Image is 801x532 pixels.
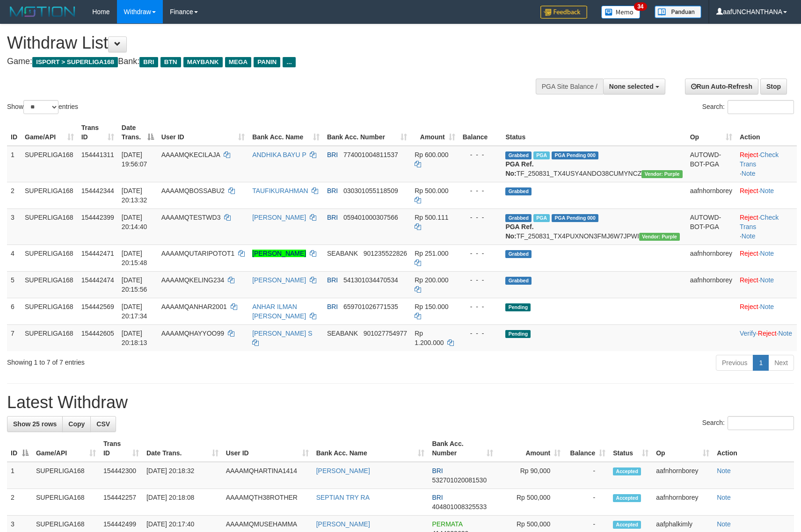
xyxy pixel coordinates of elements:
td: SUPERLIGA168 [21,182,78,208]
td: aafnhornborey [652,489,713,516]
a: Verify [740,330,756,337]
a: Note [778,330,792,337]
td: aafnhornborey [686,182,736,208]
span: Accepted [613,494,641,502]
span: Rp 500.111 [415,214,448,221]
th: Game/API: activate to sort column ascending [21,119,78,146]
span: SEABANK [327,250,358,257]
td: 4 [7,244,21,271]
a: Show 25 rows [7,416,63,432]
span: BTN [160,57,181,67]
a: ANHAR ILMAN [PERSON_NAME] [252,303,306,320]
span: Rp 600.000 [415,151,448,158]
span: MEGA [225,57,252,67]
td: 7 [7,324,21,351]
h1: Withdraw List [7,34,524,52]
img: panduan.png [655,6,701,18]
span: PERMATA [432,520,462,528]
th: Op: activate to sort column ascending [686,119,736,146]
th: Trans ID: activate to sort column ascending [100,435,143,462]
a: Note [760,187,774,194]
span: Marked by aafsengchandara [533,151,550,159]
span: [DATE] 20:14:40 [122,214,147,230]
th: Amount: activate to sort column ascending [497,435,564,462]
div: Showing 1 to 7 of 7 entries [7,354,327,367]
a: Reject [740,276,758,284]
a: Run Auto-Refresh [685,79,758,94]
td: · · [736,146,797,182]
th: Op: activate to sort column ascending [652,435,713,462]
span: AAAAMQUTARIPOTOT1 [161,250,235,257]
a: Stop [760,79,787,94]
th: Bank Acc. Number: activate to sort column ascending [323,119,411,146]
a: TAUFIKURAHMAN [252,187,308,194]
th: ID [7,119,21,146]
span: AAAAMQKECILAJA [161,151,220,158]
a: [PERSON_NAME] [316,520,370,528]
span: ... [283,57,295,67]
span: [DATE] 20:13:32 [122,187,147,204]
td: 6 [7,298,21,324]
td: SUPERLIGA168 [32,462,100,489]
a: Check Trans [740,151,779,168]
td: [DATE] 20:18:08 [143,489,222,516]
span: 34 [634,2,647,11]
span: Grabbed [505,277,532,285]
td: Rp 90,000 [497,462,564,489]
span: Copy 774001004811537 to clipboard [343,151,398,158]
td: AAAAMQHARTINA1414 [222,462,313,489]
div: - - - [463,213,498,222]
a: Previous [716,355,753,371]
span: Rp 500.000 [415,187,448,194]
td: 1 [7,146,21,182]
td: SUPERLIGA168 [21,146,78,182]
span: [DATE] 20:18:13 [122,330,147,346]
td: - [564,489,609,516]
span: AAAAMQKELING234 [161,276,225,284]
span: 154442399 [81,214,114,221]
span: Rp 200.000 [415,276,448,284]
span: PGA Pending [552,214,598,222]
label: Show entries [7,100,78,114]
td: aafnhornborey [652,462,713,489]
span: Pending [505,303,531,311]
span: BRI [327,187,338,194]
div: - - - [463,275,498,285]
th: Date Trans.: activate to sort column descending [118,119,158,146]
span: Copy 030301055118509 to clipboard [343,187,398,194]
th: ID: activate to sort column descending [7,435,32,462]
span: Rp 150.000 [415,303,448,310]
label: Search: [702,100,794,114]
td: aafnhornborey [686,271,736,298]
div: - - - [463,302,498,311]
a: Reject [758,330,777,337]
span: SEABANK [327,330,358,337]
span: Copy [68,420,85,428]
td: AAAAMQTH38ROTHER [222,489,313,516]
span: [DATE] 20:15:56 [122,276,147,293]
span: Rp 1.200.000 [415,330,444,346]
span: CSV [96,420,110,428]
td: · [736,182,797,208]
th: Status: activate to sort column ascending [609,435,652,462]
th: Bank Acc. Name: activate to sort column ascending [248,119,323,146]
a: ANDHIKA BAYU P [252,151,306,158]
th: Game/API: activate to sort column ascending [32,435,100,462]
div: - - - [463,150,498,159]
span: Copy 901235522826 to clipboard [364,250,407,257]
td: · [736,298,797,324]
span: AAAAMQHAYYOO99 [161,330,224,337]
a: 1 [753,355,769,371]
td: · [736,244,797,271]
a: Note [742,170,756,177]
a: Note [717,494,731,501]
a: [PERSON_NAME] [252,214,306,221]
td: [DATE] 20:18:32 [143,462,222,489]
span: AAAAMQANHAR2001 [161,303,227,310]
span: BRI [139,57,158,67]
span: Grabbed [505,214,532,222]
td: 2 [7,182,21,208]
th: Action [736,119,797,146]
b: PGA Ref. No: [505,160,533,177]
input: Search: [728,416,794,430]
